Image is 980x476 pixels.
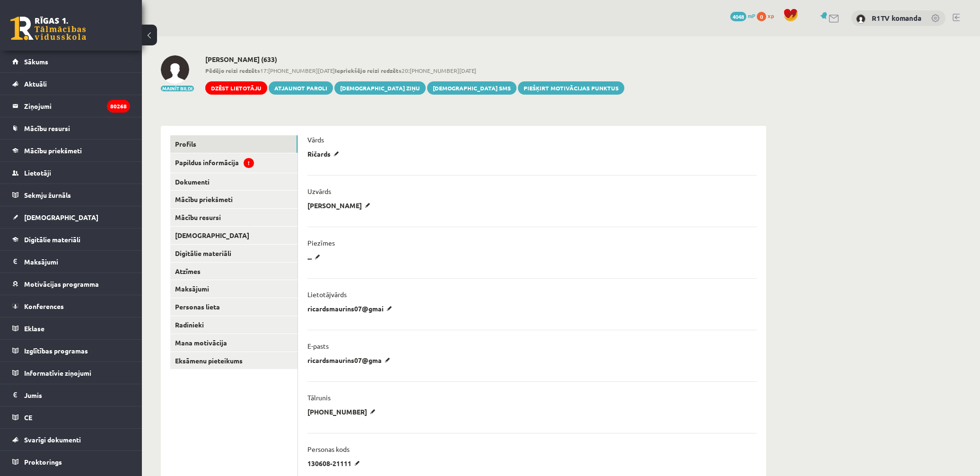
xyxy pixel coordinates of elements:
p: Tālrunis [307,393,331,402]
span: Jumis [24,391,42,399]
a: CE [12,406,130,428]
a: Radinieki [170,316,297,334]
a: Maksājumi [12,251,130,273]
span: Sākums [24,57,48,66]
p: ricardsmaurins07@gma [307,356,394,364]
a: 0 xp [757,12,779,19]
a: Aktuāli [12,73,130,95]
img: Ričards Mauriņš [161,55,189,84]
span: Eklase [24,324,44,333]
p: E-pasts [307,342,329,350]
p: Vārds [307,135,324,144]
a: Sākums [12,51,130,72]
p: [PHONE_NUMBER] [307,407,379,416]
span: Sekmju žurnāls [24,191,71,199]
span: Mācību priekšmeti [24,146,82,155]
h2: [PERSON_NAME] (633) [205,55,624,63]
a: Jumis [12,384,130,406]
p: Personas kods [307,445,350,453]
span: Aktuāli [24,79,47,88]
legend: Maksājumi [24,251,130,273]
span: CE [24,413,32,422]
p: Lietotājvārds [307,290,347,299]
span: ! [244,158,254,168]
b: Pēdējo reizi redzēts [205,67,260,74]
a: [DEMOGRAPHIC_DATA] [12,206,130,228]
a: Atjaunot paroli [269,81,333,95]
a: Mācību resursi [12,117,130,139]
p: Ričards [307,150,342,158]
a: [DEMOGRAPHIC_DATA] ziņu [334,81,426,95]
span: Konferences [24,302,64,310]
a: Maksājumi [170,280,297,298]
p: Uzvārds [307,187,331,195]
a: Mācību priekšmeti [170,191,297,208]
a: Personas lieta [170,298,297,316]
span: 4048 [730,12,746,21]
a: Lietotāji [12,162,130,184]
a: 4048 mP [730,12,755,19]
a: Eksāmenu pieteikums [170,352,297,370]
a: Dzēst lietotāju [205,81,267,95]
b: Iepriekšējo reizi redzēts [335,67,402,74]
a: Piešķirt motivācijas punktus [518,81,624,95]
span: Informatīvie ziņojumi [24,369,91,377]
a: [DEMOGRAPHIC_DATA] SMS [427,81,516,95]
p: 130608-21111 [307,459,363,467]
a: Konferences [12,295,130,317]
legend: Ziņojumi [24,95,130,117]
i: 80268 [107,100,130,113]
span: Svarīgi dokumenti [24,435,81,444]
img: R1TV komanda [856,14,866,24]
a: Mācību priekšmeti [12,140,130,161]
a: Sekmju žurnāls [12,184,130,206]
a: Papildus informācija! [170,153,297,173]
a: Rīgas 1. Tālmācības vidusskola [10,17,86,40]
span: Lietotāji [24,168,51,177]
a: Izglītības programas [12,340,130,361]
span: Izglītības programas [24,346,88,355]
span: [DEMOGRAPHIC_DATA] [24,213,98,221]
span: 0 [757,12,766,21]
a: Svarīgi dokumenti [12,429,130,450]
a: Proktorings [12,451,130,473]
a: Motivācijas programma [12,273,130,295]
span: mP [748,12,755,19]
span: Digitālie materiāli [24,235,80,244]
a: [DEMOGRAPHIC_DATA] [170,227,297,244]
a: R1TV komanda [872,13,921,23]
a: Dokumenti [170,173,297,191]
a: Ziņojumi80268 [12,95,130,117]
a: Eklase [12,317,130,339]
a: Informatīvie ziņojumi [12,362,130,384]
span: 17:[PHONE_NUMBER][DATE] 20:[PHONE_NUMBER][DATE] [205,66,624,75]
span: Proktorings [24,458,62,466]
p: ... [307,253,324,261]
a: Digitālie materiāli [12,229,130,250]
p: Piezīmes [307,238,335,247]
p: ricardsmaurins07@gmai [307,304,395,313]
span: xp [768,12,774,19]
span: Motivācijas programma [24,280,99,288]
a: Atzīmes [170,263,297,280]
button: Mainīt bildi [161,86,194,91]
a: Digitālie materiāli [170,245,297,262]
a: Profils [170,135,297,153]
a: Mācību resursi [170,209,297,226]
span: Mācību resursi [24,124,70,132]
p: [PERSON_NAME] [307,201,374,210]
a: Mana motivācija [170,334,297,352]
